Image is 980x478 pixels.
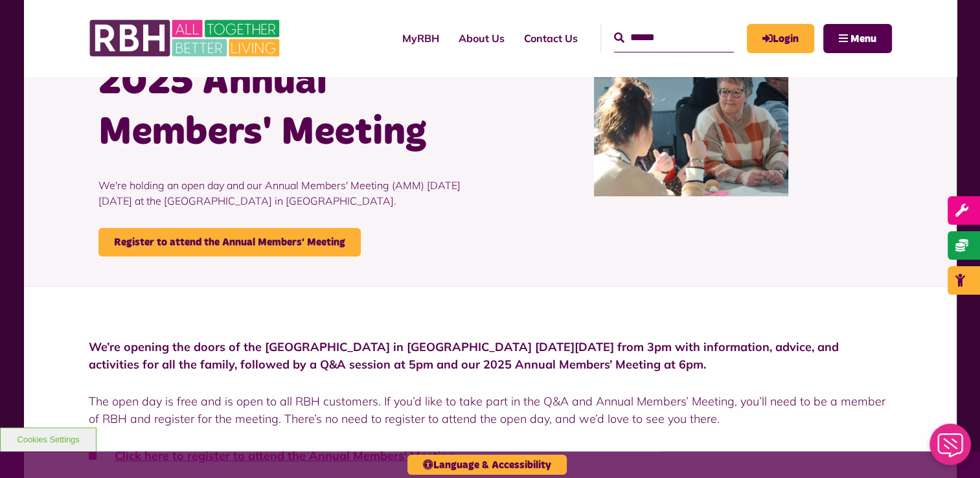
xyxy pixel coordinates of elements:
img: RBH [89,13,283,63]
a: MyRBH [747,24,814,53]
img: IMG 7040 [594,67,788,196]
a: MyRBH [393,21,449,56]
a: Click here to register to attend the Annual Members' Meeting [115,448,455,463]
a: Register to attend the Annual Members' Meeting [98,228,361,256]
p: We're holding an open day and our Annual Members' Meeting (AMM) [DATE][DATE] at the [GEOGRAPHIC_D... [98,158,481,228]
span: Menu [850,34,876,44]
a: About Us [449,21,514,56]
h1: RBH Open Day and 2025 Annual Members' Meeting [98,6,481,158]
a: Contact Us [514,21,587,56]
button: Navigation [823,24,892,53]
p: The open day is free and is open to all RBH customers. If you’d like to take part in the Q&A and ... [89,393,892,427]
input: Search [614,24,734,52]
button: Language & Accessibility [407,455,567,475]
iframe: Netcall Web Assistant for live chat [922,420,980,478]
strong: We’re opening the doors of the [GEOGRAPHIC_DATA] in [GEOGRAPHIC_DATA] [DATE][DATE] from 3pm with ... [89,339,839,372]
